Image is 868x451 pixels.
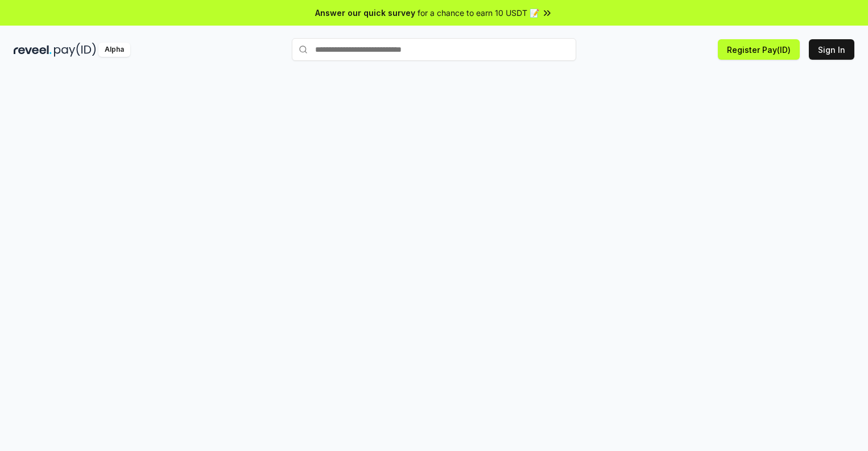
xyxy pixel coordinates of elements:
[418,7,539,19] span: for a chance to earn 10 USDT 📝
[98,43,130,57] div: Alpha
[54,43,96,57] img: pay_id
[315,7,415,19] span: Answer our quick survey
[809,39,854,60] button: Sign In
[718,39,800,60] button: Register Pay(ID)
[14,43,52,57] img: reveel_dark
